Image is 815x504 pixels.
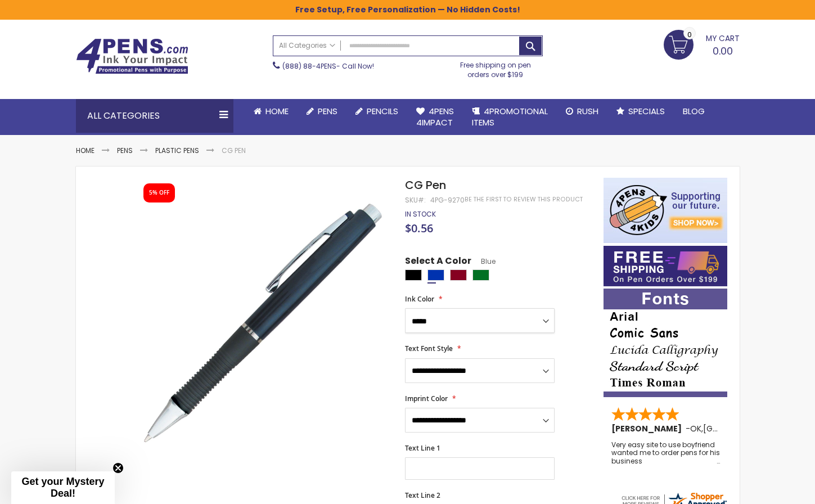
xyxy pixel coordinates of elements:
[76,99,233,133] div: All Categories
[604,289,727,397] img: font-personalization-examples
[465,195,583,204] a: Be the first to review this product
[450,269,467,281] div: Burgundy
[416,105,454,128] span: 4Pens 4impact
[112,462,124,474] button: Close teaser
[76,146,94,155] a: Home
[405,255,471,270] span: Select A Color
[405,220,433,236] span: $0.56
[405,394,448,403] span: Imprint Color
[405,294,434,304] span: Ink Color
[149,189,169,197] div: 5% OFF
[430,196,465,205] div: 4PG-9270
[346,99,407,124] a: Pencils
[463,99,557,136] a: 4PROMOTIONALITEMS
[628,105,665,117] span: Specials
[557,99,607,124] a: Rush
[664,30,740,58] a: 0.00 0
[407,99,463,136] a: 4Pens4impact
[405,269,422,281] div: Black
[11,471,115,504] div: Get your Mystery Deal!Close teaser
[604,246,727,286] img: Free shipping on orders over $199
[686,423,786,434] span: - ,
[607,99,674,124] a: Specials
[245,99,298,124] a: Home
[405,210,436,219] div: Availability
[405,177,446,193] span: CG Pen
[472,269,489,281] div: Green
[683,105,705,117] span: Blog
[611,441,721,465] div: Very easy site to use boyfriend wanted me to order pens for his business
[703,423,786,434] span: [GEOGRAPHIC_DATA]
[405,344,453,353] span: Text Font Style
[265,105,289,117] span: Home
[318,105,337,117] span: Pens
[713,44,733,58] span: 0.00
[405,195,426,205] strong: SKU
[405,209,436,219] span: In stock
[367,105,398,117] span: Pencils
[674,99,714,124] a: Blog
[427,269,444,281] div: Blue
[282,61,336,71] a: (888) 88-4PENS
[298,99,346,124] a: Pens
[279,41,335,50] span: All Categories
[448,56,543,79] div: Free shipping on pen orders over $199
[472,105,548,128] span: 4PROMOTIONAL ITEMS
[471,256,496,266] span: Blue
[133,194,390,451] img: cg_blue_1.jpg
[604,178,727,243] img: 4pens 4 kids
[282,61,374,71] span: - Call Now!
[577,105,598,117] span: Rush
[687,29,692,40] span: 0
[690,423,701,434] span: OK
[405,443,440,453] span: Text Line 1
[611,423,686,434] span: [PERSON_NAME]
[21,476,104,499] span: Get your Mystery Deal!
[76,38,188,74] img: 4Pens Custom Pens and Promotional Products
[117,146,133,155] a: Pens
[155,146,199,155] a: Plastic Pens
[222,146,246,155] li: CG Pen
[405,490,440,500] span: Text Line 2
[273,36,341,55] a: All Categories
